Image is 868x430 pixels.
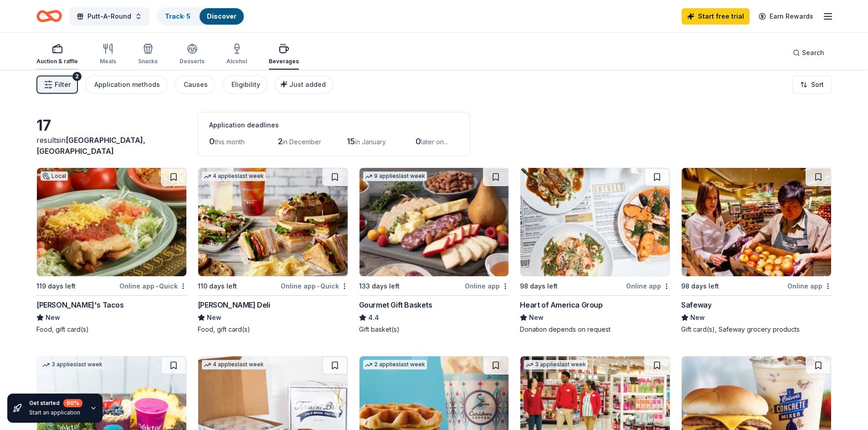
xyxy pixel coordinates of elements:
img: Image for Safeway [682,168,831,276]
span: later on... [421,138,448,146]
span: Sort [811,79,824,90]
button: Auction & raffle [36,40,78,70]
span: New [207,312,221,323]
a: Image for Gourmet Gift Baskets9 applieslast week133 days leftOnline appGourmet Gift Baskets4.4Gif... [359,167,509,334]
img: Image for Rudy's Tacos [37,168,186,276]
span: New [46,312,60,323]
div: 9 applies last week [363,172,427,181]
button: Just added [275,76,333,94]
div: 98 days left [520,281,558,292]
div: 60 % [63,399,82,407]
button: Track· 5Discover [157,7,245,25]
div: Snacks [138,58,158,65]
span: 0 [416,137,421,146]
span: Putt-A-Round [87,11,131,22]
div: 119 days left [36,281,76,292]
button: Search [786,44,832,62]
div: 2 applies last week [363,360,427,369]
img: Image for Gourmet Gift Baskets [360,168,509,276]
a: Discover [207,12,236,20]
button: Beverages [269,40,299,70]
a: Earn Rewards [753,8,819,25]
a: Track· 5 [165,12,190,20]
div: Online app [465,280,509,292]
button: Alcohol [226,40,247,70]
span: in December [282,138,321,146]
button: Filter2 [36,76,78,94]
button: Meals [100,40,116,70]
div: 4 applies last week [202,360,266,369]
div: Online app [787,280,832,292]
span: • [317,283,319,290]
div: Application deadlines [209,120,459,131]
button: Desserts [180,40,205,70]
a: Image for Rudy's TacosLocal119 days leftOnline app•Quick[PERSON_NAME]'s TacosNewFood, gift card(s) [36,167,187,334]
span: in [36,136,145,156]
div: 17 [36,116,187,135]
div: [PERSON_NAME] Deli [198,299,270,310]
div: 2 [72,72,82,81]
span: New [529,312,544,323]
span: • [156,283,158,290]
span: 2 [278,137,282,146]
div: 133 days left [359,281,400,292]
div: Alcohol [226,58,247,65]
div: Online app Quick [119,280,187,292]
div: Beverages [269,58,299,65]
div: Safeway [681,299,711,310]
div: Donation depends on request [520,325,670,334]
a: Home [36,5,62,27]
a: Image for Heart of America Group98 days leftOnline appHeart of America GroupNewDonation depends o... [520,167,670,334]
div: Gift basket(s) [359,325,509,334]
div: Food, gift card(s) [36,325,187,334]
div: 110 days left [198,281,237,292]
button: Eligibility [222,76,267,94]
img: Image for Heart of America Group [520,168,670,276]
span: Search [802,47,824,58]
div: Desserts [180,58,205,65]
span: Filter [55,79,71,90]
div: 98 days left [681,281,719,292]
a: Image for McAlister's Deli4 applieslast week110 days leftOnline app•Quick[PERSON_NAME] DeliNewFoo... [198,167,348,334]
button: Snacks [138,40,158,70]
span: New [690,312,705,323]
span: in January [355,138,386,146]
a: Start free trial [682,8,750,25]
div: Online app Quick [281,280,348,292]
div: 3 applies last week [41,360,104,369]
div: Local [41,172,68,181]
div: Eligibility [231,79,260,90]
span: 0 [209,137,215,146]
div: 4 applies last week [202,172,266,181]
div: Auction & raffle [36,58,78,65]
span: 15 [347,137,355,146]
div: [PERSON_NAME]'s Tacos [36,299,124,310]
button: Putt-A-Round [69,7,149,25]
div: Online app [626,280,670,292]
div: Gift card(s), Safeway grocery products [681,325,832,334]
div: Get started [29,399,82,407]
div: Application methods [94,79,160,90]
div: results [36,135,187,157]
span: Just added [289,81,326,88]
img: Image for McAlister's Deli [198,168,348,276]
div: Heart of America Group [520,299,602,310]
button: Sort [792,76,832,94]
span: 4.4 [368,312,379,323]
span: [GEOGRAPHIC_DATA], [GEOGRAPHIC_DATA] [36,136,145,156]
a: Image for Safeway98 days leftOnline appSafewayNewGift card(s), Safeway grocery products [681,167,832,334]
button: Application methods [85,76,167,94]
span: this month [215,138,245,146]
button: Causes [175,76,215,94]
div: Start an application [29,409,82,416]
div: Causes [184,79,208,90]
div: Food, gift card(s) [198,325,348,334]
div: Meals [100,58,116,65]
div: 3 applies last week [524,360,588,369]
div: Gourmet Gift Baskets [359,299,432,310]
